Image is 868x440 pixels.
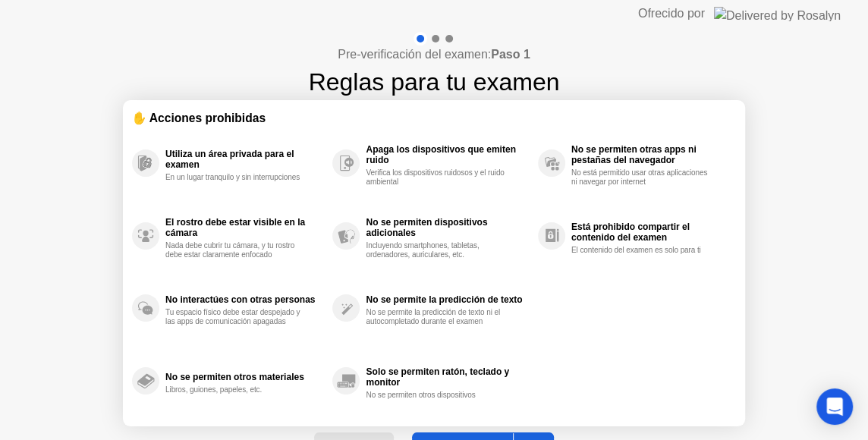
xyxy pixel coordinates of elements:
div: ✋ Acciones prohibidas [132,109,736,127]
div: No se permiten otros materiales [165,372,325,382]
div: Libros, guiones, papeles, etc. [165,385,309,394]
div: No se permiten otros dispositivos [366,391,509,400]
div: Está prohibido compartir el contenido del examen [571,222,728,243]
div: En un lugar tranquilo y sin interrupciones [165,173,309,182]
div: No se permiten otras apps ni pestañas del navegador [571,144,728,165]
div: No interactúes con otras personas [165,294,325,305]
h1: Reglas para tu examen [309,64,560,100]
div: No se permite la predicción de texto [366,294,530,305]
div: Utiliza un área privada para el examen [165,149,325,170]
h4: Pre-verificación del examen: [338,46,530,64]
div: No se permiten dispositivos adicionales [366,217,530,238]
div: Tu espacio físico debe estar despejado y las apps de comunicación apagadas [165,308,309,326]
div: Open Intercom Messenger [816,388,853,425]
div: No se permite la predicción de texto ni el autocompletado durante el examen [366,308,509,326]
div: El rostro debe estar visible en la cámara [165,217,325,238]
b: Paso 1 [491,48,530,61]
div: Solo se permiten ratón, teclado y monitor [366,366,530,388]
div: Incluyendo smartphones, tabletas, ordenadores, auriculares, etc. [366,241,509,259]
div: El contenido del examen es solo para ti [571,246,715,255]
img: Delivered by Rosalyn [714,7,841,20]
div: Apaga los dispositivos que emiten ruido [366,144,530,165]
div: Verifica los dispositivos ruidosos y el ruido ambiental [366,168,509,187]
div: Nada debe cubrir tu cámara, y tu rostro debe estar claramente enfocado [165,241,309,259]
div: No está permitido usar otras aplicaciones ni navegar por internet [571,168,715,187]
div: Ofrecido por [638,5,705,23]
